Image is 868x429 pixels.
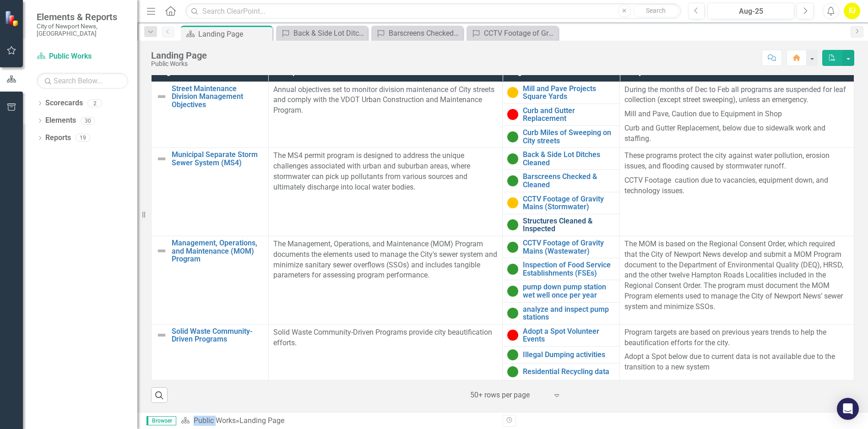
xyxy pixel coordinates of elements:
[293,27,365,39] div: Back & Side Lot Ditches Cleaned
[844,3,860,19] button: FJ
[837,398,859,420] div: Open Intercom Messenger
[507,308,518,319] img: On Target
[523,351,615,359] a: Illegal Dumping activities
[507,197,518,208] img: Caution
[156,153,167,164] img: Not Defined
[624,239,849,312] p: The MOM is based on the Regional Consent Order, which required that the City of Newport News deve...
[711,6,791,17] div: Aug-25
[523,85,615,101] a: Mill and Pave Projects Square Yards
[523,305,615,321] a: analyze and inspect pump stations
[76,134,90,142] div: 19
[172,327,264,343] a: Solid Waste Community-Driven Programs
[523,129,615,145] a: Curb Miles of Sweeping on City streets
[507,286,518,297] img: On Target
[389,27,461,39] div: Barscreens Checked & Cleaned
[5,10,21,27] img: ClearPoint Strategy
[624,350,849,373] p: Adopt a Spot below due to current data is not available due to the transition to a new system
[624,174,849,198] p: CCTV Footage caution due to vacancies, equipment down, and technology issues.
[37,51,128,62] a: Public Works
[45,98,83,109] a: Scorecards
[156,330,167,341] img: Not Defined
[624,107,849,121] p: Mill and Pave, Caution due to Equipment in Shop
[151,60,207,67] div: Public Works
[273,239,497,280] span: The Management, Operations, and Maintenance (MOM) Program documents the elements used to manage t...
[172,151,264,167] a: Municipal Separate Storm Sewer System (MS4)
[273,151,470,191] span: The MS4 permit program is designed to address the unique challenges associated with urban and sub...
[156,245,167,256] img: Not Defined
[37,73,128,89] input: Search Below...
[507,242,518,253] img: On Target
[45,115,76,126] a: Elements
[507,330,518,341] img: Below Target
[624,327,849,350] p: Program targets are based on previous years trends to help the beautification efforts for the city.
[507,87,518,98] img: Caution
[172,85,264,109] a: Street Maintenance Division Management Objectives
[273,327,498,348] p: Solid Waste Community-Driven Programs provide city beautification efforts.
[156,91,167,102] img: Not Defined
[507,264,518,275] img: On Target
[646,7,666,14] span: Search
[523,195,615,211] a: CCTV Footage of Gravity Mains (Stormwater)
[273,85,494,115] span: Annual objectives set to monitor division maintenance of City streets and comply with the VDOT Ur...
[624,85,849,108] p: During the months of Dec to Feb all programs are suspended for leaf collection (except street swe...
[624,151,849,174] p: These programs protect the city against water pollution, erosion issues, and flooding caused by s...
[523,239,615,255] a: CCTV Footage of Gravity Mains (Wastewater)
[507,349,518,360] img: On Target
[198,28,270,40] div: Landing Page
[523,327,615,343] a: Adopt a Spot Volunteer Events
[523,368,615,376] a: Residential Recycling data
[484,27,556,39] div: CCTV Footage of Gravity Mains (Stormwater)
[523,173,615,189] a: Barscreens Checked & Cleaned
[507,366,518,377] img: On Target
[146,416,176,425] span: Browser
[151,50,207,60] div: Landing Page
[633,5,679,17] button: Search
[185,3,681,19] input: Search ClearPoint...
[45,133,71,143] a: Reports
[278,27,365,39] a: Back & Side Lot Ditches Cleaned
[523,107,615,123] a: Curb and Gutter Replacement
[37,22,128,38] small: City of Newport News, [GEOGRAPHIC_DATA]
[523,217,615,233] a: Structures Cleaned & Inspected
[81,117,95,125] div: 30
[507,175,518,186] img: On Target
[87,99,102,107] div: 2
[181,416,496,426] div: »
[507,109,518,120] img: Below Target
[707,3,794,19] button: Aug-25
[507,153,518,164] img: On Target
[239,416,284,425] div: Landing Page
[507,131,518,142] img: On Target
[469,27,556,39] a: CCTV Footage of Gravity Mains (Stormwater)
[523,283,615,299] a: pump down pump station wet well once per year
[37,11,128,22] span: Elements & Reports
[507,219,518,230] img: On Target
[374,27,461,39] a: Barscreens Checked & Cleaned
[523,261,615,277] a: Inspection of Food Service Establishments (FSEs)
[194,416,236,425] a: Public Works
[523,151,615,167] a: Back & Side Lot Ditches Cleaned
[172,239,264,263] a: Management, Operations, and Maintenance (MOM) Program
[624,121,849,144] p: Curb and Gutter Replacement, below due to sidewalk work and staffing.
